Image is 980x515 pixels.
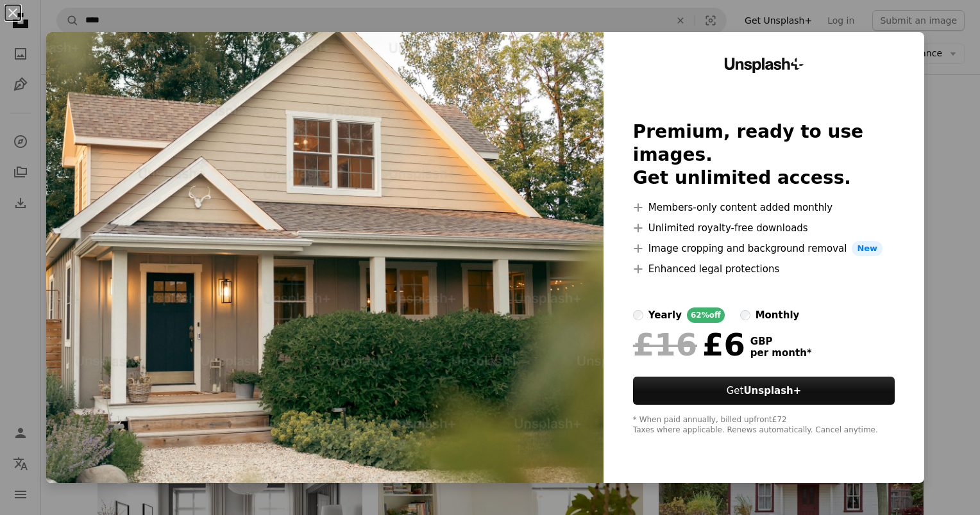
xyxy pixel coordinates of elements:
div: monthly [756,307,800,323]
li: Enhanced legal protections [633,261,895,277]
button: GetUnsplash+ [633,377,895,405]
div: 62% off [687,307,725,323]
span: GBP [750,336,812,347]
span: New [852,241,883,256]
li: Image cropping and background removal [633,241,895,256]
span: per month * [750,347,812,359]
span: £16 [633,328,697,361]
li: Members-only content added monthly [633,200,895,215]
li: Unlimited royalty-free downloads [633,220,895,236]
input: yearly62%off [633,310,643,320]
div: * When paid annually, billed upfront £72 Taxes where applicable. Renews automatically. Cancel any... [633,415,895,436]
h2: Premium, ready to use images. Get unlimited access. [633,120,895,190]
div: yearly [648,307,682,323]
div: £6 [633,328,745,361]
strong: Unsplash+ [743,385,801,396]
input: monthly [740,310,750,320]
